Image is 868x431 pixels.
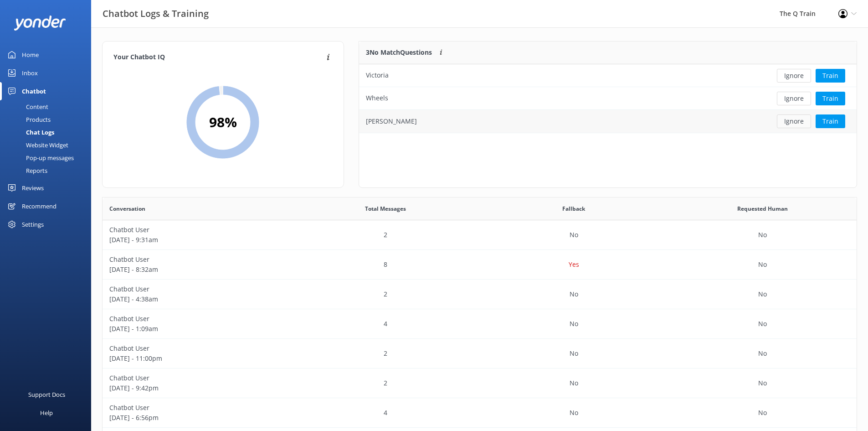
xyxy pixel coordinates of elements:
[5,164,91,177] a: Reports
[5,164,47,177] div: Reports
[366,93,388,103] div: Wheels
[109,284,284,294] p: Chatbot User
[22,197,56,215] div: Recommend
[777,69,811,83] button: Ignore
[570,378,578,388] p: No
[5,151,91,164] a: Pop-up messages
[103,309,857,339] div: row
[103,339,857,369] div: row
[758,378,767,388] p: No
[5,100,91,113] a: Content
[113,52,324,62] h4: Your Chatbot IQ
[109,413,284,423] p: [DATE] - 6:56pm
[384,230,387,240] p: 2
[384,260,387,270] p: 8
[384,319,387,329] p: 4
[758,319,767,329] p: No
[816,114,845,128] button: Train
[359,64,857,87] div: row
[758,408,767,418] p: No
[5,113,91,126] a: Products
[737,204,788,213] span: Requested Human
[109,314,284,324] p: Chatbot User
[777,92,811,105] button: Ignore
[109,343,284,353] p: Chatbot User
[816,69,845,83] button: Train
[22,179,44,197] div: Reviews
[384,289,387,299] p: 2
[103,369,857,398] div: row
[109,373,284,383] p: Chatbot User
[209,111,237,133] h2: 98 %
[5,139,68,151] div: Website Widget
[103,6,209,21] h3: Chatbot Logs & Training
[359,110,857,133] div: row
[5,113,51,126] div: Products
[40,404,53,422] div: Help
[5,126,91,139] a: Chat Logs
[5,100,48,113] div: Content
[359,64,857,133] div: grid
[570,319,578,329] p: No
[109,324,284,334] p: [DATE] - 1:09am
[109,265,284,275] p: [DATE] - 8:32am
[777,114,811,128] button: Ignore
[816,92,845,105] button: Train
[109,403,284,413] p: Chatbot User
[103,280,857,309] div: row
[570,289,578,299] p: No
[570,408,578,418] p: No
[22,215,44,234] div: Settings
[366,70,389,80] div: Victoria
[366,116,417,126] div: [PERSON_NAME]
[103,250,857,280] div: row
[22,64,38,82] div: Inbox
[384,348,387,358] p: 2
[14,16,66,31] img: yonder-white-logo.png
[384,408,387,418] p: 4
[365,204,406,213] span: Total Messages
[109,383,284,393] p: [DATE] - 9:42pm
[758,230,767,240] p: No
[758,260,767,270] p: No
[109,204,145,213] span: Conversation
[562,204,585,213] span: Fallback
[359,87,857,110] div: row
[5,126,54,139] div: Chat Logs
[103,398,857,428] div: row
[5,151,74,164] div: Pop-up messages
[758,348,767,358] p: No
[366,47,432,57] p: 3 No Match Questions
[5,139,91,151] a: Website Widget
[28,385,65,404] div: Support Docs
[570,230,578,240] p: No
[570,348,578,358] p: No
[109,254,284,265] p: Chatbot User
[109,353,284,363] p: [DATE] - 11:00pm
[109,294,284,304] p: [DATE] - 4:38am
[384,378,387,388] p: 2
[103,220,857,250] div: row
[109,225,284,235] p: Chatbot User
[569,260,579,270] p: Yes
[758,289,767,299] p: No
[22,46,39,64] div: Home
[22,82,46,100] div: Chatbot
[109,235,284,245] p: [DATE] - 9:31am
